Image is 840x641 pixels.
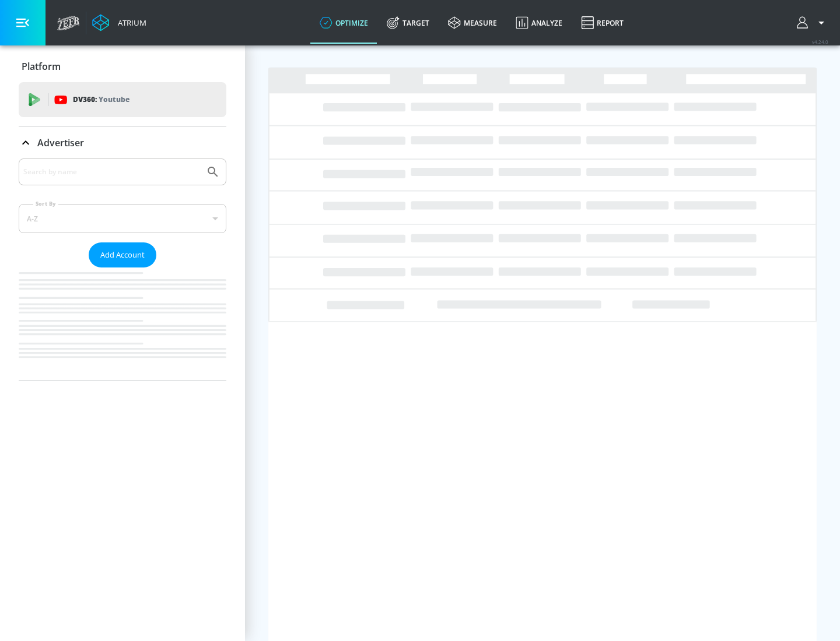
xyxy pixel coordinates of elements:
p: Advertiser [37,136,84,149]
div: Atrium [113,17,146,28]
a: optimize [310,2,377,44]
div: DV360: Youtube [19,82,226,117]
span: v 4.24.0 [812,38,828,45]
a: measure [439,2,506,44]
p: Platform [22,60,61,73]
span: Add Account [100,248,145,262]
div: Platform [19,50,226,83]
a: Target [377,2,439,44]
div: Advertiser [19,159,226,381]
input: Search by name [23,164,200,179]
p: DV360: [73,93,129,106]
label: Sort By [33,200,58,207]
nav: list of Advertiser [19,267,226,381]
a: Analyze [506,2,572,44]
div: A-Z [19,204,226,233]
button: Add Account [89,242,156,267]
a: Atrium [92,14,146,31]
a: Report [572,2,633,44]
div: Advertiser [19,126,226,159]
p: Youtube [99,93,129,105]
